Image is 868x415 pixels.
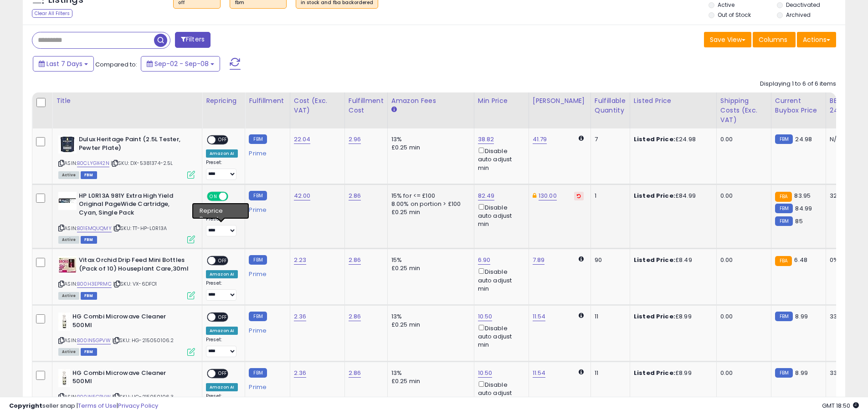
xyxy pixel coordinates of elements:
button: Sep-02 - Sep-08 [141,56,220,72]
b: Listed Price: [634,369,675,377]
small: FBA [775,192,792,202]
a: 11.54 [533,369,546,378]
button: Last 7 Days [33,56,94,72]
span: OFF [216,136,230,144]
div: ASIN: [58,135,195,178]
small: FBM [249,255,267,265]
a: 2.86 [349,256,361,265]
div: BB Share 24h. [830,96,863,115]
a: 2.86 [349,369,361,378]
div: Disable auto adjust min [478,323,522,349]
div: 13% [391,135,467,143]
div: Amazon AI [206,327,238,335]
small: FBM [775,134,793,144]
label: Archived [786,11,811,19]
b: Listed Price: [634,312,675,321]
div: Amazon Fees [391,96,470,106]
span: 8.99 [795,312,808,321]
div: Title [56,96,198,106]
span: All listings currently available for purchase on Amazon [58,236,79,244]
span: All listings currently available for purchase on Amazon [58,292,79,300]
span: OFF [216,313,230,321]
div: Preset: [206,159,238,180]
div: 0.00 [720,135,764,143]
a: B00IN5GPVW [77,337,111,344]
a: 2.96 [349,135,361,144]
a: B01EMQUQMY [77,225,112,232]
a: 41.79 [533,135,547,144]
div: £84.99 [634,192,709,200]
div: 8.00% on portion > £100 [391,200,467,208]
small: FBM [775,368,793,378]
div: Prime [249,323,282,334]
div: £0.25 min [391,208,467,216]
div: Fulfillment [249,96,286,106]
div: £8.49 [634,256,709,264]
label: Out of Stock [718,11,751,19]
small: FBM [249,368,267,378]
a: 2.36 [294,369,307,378]
span: All listings currently available for purchase on Amazon [58,348,79,356]
div: ASIN: [58,192,195,242]
b: Dulux Heritage Paint (2.5L Tester, Pewter Plate) [79,135,190,154]
img: 41djvTRzruL._SL40_.jpg [58,135,77,154]
div: £24.98 [634,135,709,143]
div: Preset: [206,337,238,357]
div: Disable auto adjust min [478,202,522,229]
small: FBA [775,256,792,266]
strong: Copyright [9,401,42,410]
div: Prime [249,267,282,278]
button: Filters [175,32,211,48]
a: B00H3EPRMC [77,280,112,288]
img: 31YsUjaX2jL._SL40_.jpg [58,369,70,387]
div: 13% [391,369,467,377]
button: Columns [753,32,796,47]
small: FBM [775,312,793,321]
small: FBM [775,216,793,226]
div: Min Price [478,96,525,106]
span: | SKU: DX-5381374-2.5L [111,159,173,167]
a: 2.86 [349,312,361,321]
img: 31YsUjaX2jL._SL40_.jpg [58,313,70,331]
img: 41F36s8hwoL._SL40_.jpg [58,192,77,210]
div: [PERSON_NAME] [533,96,587,106]
span: Compared to: [95,60,137,69]
a: 10.50 [478,312,493,321]
b: HG Combi Microwave Cleaner 500Ml [72,369,183,388]
a: 22.04 [294,135,311,144]
small: FBM [775,204,793,213]
span: Sep-02 - Sep-08 [154,59,209,68]
div: Clear All Filters [32,9,72,18]
a: 42.00 [294,191,311,200]
a: 6.90 [478,256,491,265]
div: 15% for <= £100 [391,192,467,200]
a: Privacy Policy [118,401,158,410]
a: 82.49 [478,191,495,200]
div: 1 [595,192,623,200]
label: Deactivated [786,1,820,9]
a: 130.00 [539,191,557,200]
div: Prime [249,203,282,214]
span: FBM [81,171,97,179]
div: 0.00 [720,192,764,200]
a: 2.23 [294,256,307,265]
div: 11 [595,369,623,377]
div: Preset: [206,280,238,301]
div: 33% [830,313,860,321]
i: Revert to store-level Dynamic Max Price [577,194,581,198]
b: Listed Price: [634,135,675,143]
b: HP L0R13A 981Y Extra High Yield Original PageWide Cartridge, Cyan, Single Pack [79,192,190,220]
b: Listed Price: [634,256,675,264]
div: 0.00 [720,369,764,377]
div: Displaying 1 to 6 of 6 items [760,80,836,88]
a: Terms of Use [78,401,117,410]
div: £0.25 min [391,143,467,152]
span: FBM [81,292,97,300]
span: 24.98 [795,135,812,143]
small: FBM [249,134,267,144]
div: £8.99 [634,313,709,321]
div: 11 [595,313,623,321]
div: Shipping Costs (Exc. VAT) [720,96,767,125]
img: 51zSvL+8MDL._SL40_.jpg [58,256,77,274]
div: ASIN: [58,256,195,298]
